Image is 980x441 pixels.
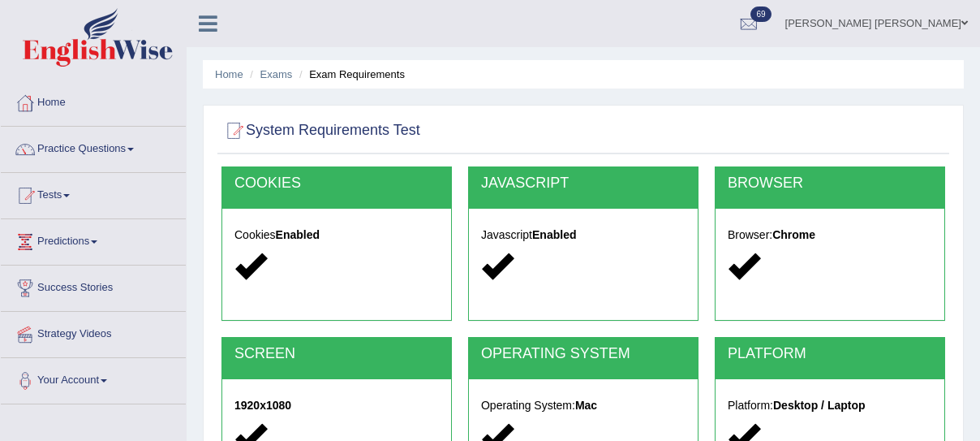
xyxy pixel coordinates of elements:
[1,80,186,121] a: Home
[276,228,320,241] strong: Enabled
[1,219,186,260] a: Predictions
[234,175,439,192] h2: COOKIES
[481,400,686,412] h5: Operating System:
[728,346,932,362] h2: PLATFORM
[728,400,932,412] h5: Platform:
[481,346,686,362] h2: OPERATING SYSTEM
[481,175,686,192] h2: JAVASCRIPT
[481,229,686,241] h5: Javascript
[221,119,420,143] h2: System Requirements Test
[773,399,866,412] strong: Desktop / Laptop
[234,399,291,412] strong: 1920x1080
[215,68,243,80] a: Home
[1,127,186,167] a: Practice Questions
[260,68,293,80] a: Exams
[1,173,186,214] a: Tests
[234,229,439,241] h5: Cookies
[295,67,405,82] li: Exam Requirements
[1,312,186,352] a: Strategy Videos
[532,228,576,241] strong: Enabled
[575,399,597,412] strong: Mac
[234,346,439,362] h2: SCREEN
[1,266,186,306] a: Success Stories
[772,228,815,241] strong: Chrome
[1,358,186,399] a: Your Account
[750,6,771,22] span: 69
[728,229,932,241] h5: Browser:
[728,175,932,192] h2: BROWSER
